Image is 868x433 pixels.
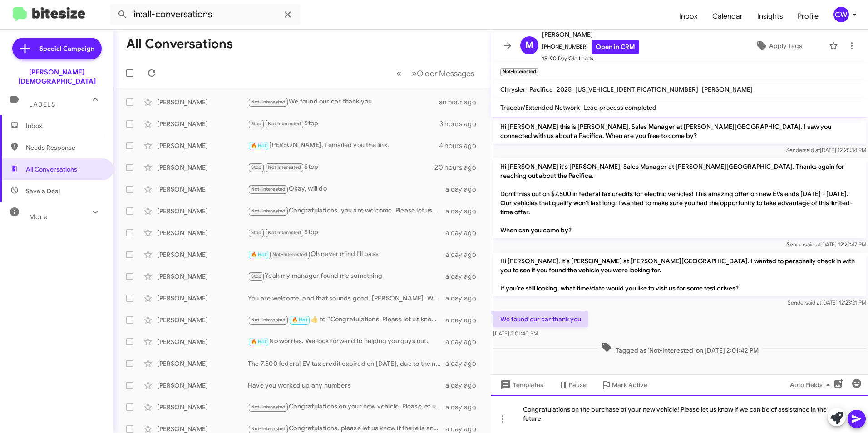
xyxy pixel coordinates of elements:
[790,3,826,30] a: Profile
[445,359,483,368] div: a day ago
[500,85,526,93] span: Chrysler
[788,299,866,306] span: Sender [DATE] 12:23:21 PM
[434,163,483,172] div: 20 hours ago
[248,118,439,129] div: Stop
[672,3,705,30] a: Inbox
[248,381,445,390] div: Have you worked up any numbers
[491,395,868,433] div: Congratulations on the purchase of your new vehicle! Please let us know if we can be of assistanc...
[248,271,445,281] div: Yeah my manager found me something
[157,359,248,368] div: [PERSON_NAME]
[597,342,762,355] span: Tagged as 'Not-Interested' on [DATE] 2:01:42 PM
[29,100,55,108] span: Labels
[29,213,48,221] span: More
[542,54,639,63] span: 15-90 Day Old Leads
[251,251,266,257] span: 🔥 Hot
[783,377,841,393] button: Auto Fields
[804,147,820,153] span: said at
[493,330,538,337] span: [DATE] 2:01:40 PM
[575,85,698,93] span: [US_VEHICLE_IDENTIFICATION_NUMBER]
[292,317,307,323] span: 🔥 Hot
[248,402,445,412] div: Congratulations on your new vehicle. Please let us know if there is anything we can help with in ...
[157,250,248,259] div: [PERSON_NAME]
[248,336,445,347] div: No worries. We look forward to helping you guys out.
[251,273,262,279] span: Stop
[542,29,639,40] span: [PERSON_NAME]
[445,228,483,237] div: a day ago
[439,119,483,128] div: 3 hours ago
[445,381,483,390] div: a day ago
[251,317,286,323] span: Not-Interested
[26,187,60,196] span: Save a Deal
[493,311,588,327] p: We found our car thank you
[251,208,286,214] span: Not-Interested
[157,315,248,325] div: [PERSON_NAME]
[248,140,439,151] div: [PERSON_NAME], I emailed you the link.
[268,230,301,236] span: Not Interested
[542,40,639,54] span: [PHONE_NUMBER]
[157,185,248,194] div: [PERSON_NAME]
[833,7,849,22] div: CW
[157,141,248,150] div: [PERSON_NAME]
[417,69,474,79] span: Older Messages
[493,253,866,296] p: Hi [PERSON_NAME], it's [PERSON_NAME] at [PERSON_NAME][GEOGRAPHIC_DATA]. I wanted to personally ch...
[790,377,833,393] span: Auto Fields
[769,38,802,54] span: Apply Tags
[391,64,407,83] button: Previous
[157,403,248,412] div: [PERSON_NAME]
[157,163,248,172] div: [PERSON_NAME]
[268,164,301,170] span: Not Interested
[391,64,480,83] nav: Page navigation example
[251,99,286,105] span: Not-Interested
[445,403,483,412] div: a day ago
[612,377,647,393] span: Mark Active
[251,426,286,432] span: Not-Interested
[498,377,543,393] span: Templates
[592,40,639,54] a: Open in CRM
[445,250,483,259] div: a day ago
[251,404,286,410] span: Not-Interested
[500,103,580,112] span: Truecar/Extended Network
[445,207,483,216] div: a day ago
[732,38,824,54] button: Apply Tags
[268,121,301,127] span: Not Interested
[750,3,790,30] a: Insights
[248,227,445,238] div: Stop
[157,228,248,237] div: [PERSON_NAME]
[248,249,445,260] div: Oh never mind I'll pass
[439,141,483,150] div: 4 hours ago
[251,186,286,192] span: Not-Interested
[39,44,94,53] span: Special Campaign
[406,64,480,83] button: Next
[396,68,401,79] span: «
[248,294,445,303] div: You are welcome, and that sounds good, [PERSON_NAME]. We are here to assist you when you are ready.
[248,162,434,172] div: Stop
[804,241,820,248] span: said at
[412,68,417,79] span: »
[594,377,655,393] button: Mark Active
[157,294,248,303] div: [PERSON_NAME]
[157,272,248,281] div: [PERSON_NAME]
[251,164,262,170] span: Stop
[248,315,445,325] div: ​👍​ to “ Congratulations! Please let us know if there is anything that we can do to help with in ...
[445,315,483,325] div: a day ago
[110,4,301,25] input: Search
[702,85,753,93] span: [PERSON_NAME]
[251,121,262,127] span: Stop
[439,98,483,107] div: an hour ago
[26,165,77,174] span: All Conversations
[826,7,858,22] button: CW
[445,337,483,346] div: a day ago
[551,377,594,393] button: Pause
[805,299,821,306] span: said at
[445,185,483,194] div: a day ago
[272,251,307,257] span: Not-Interested
[500,68,538,76] small: Not-Interested
[705,3,750,30] a: Calendar
[157,337,248,346] div: [PERSON_NAME]
[529,85,553,93] span: Pacifica
[786,147,866,153] span: Sender [DATE] 12:25:34 PM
